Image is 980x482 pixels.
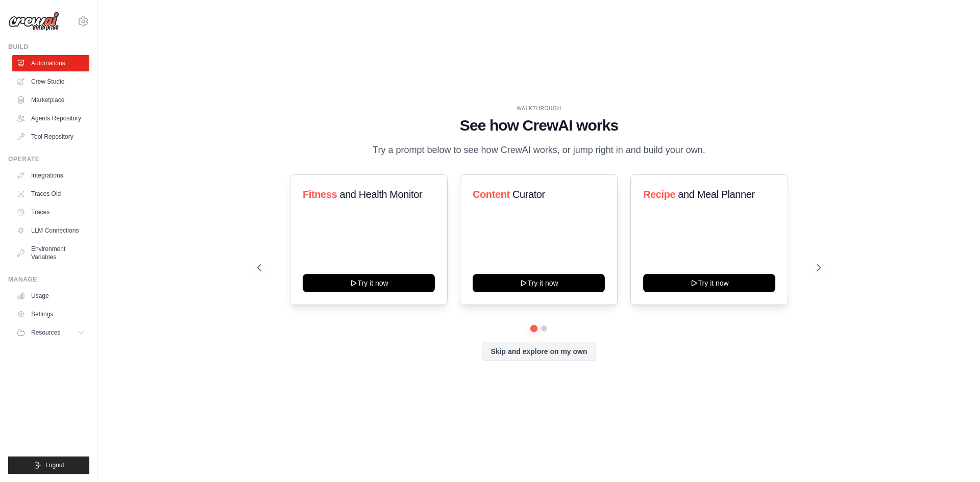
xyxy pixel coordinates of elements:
p: Try a prompt below to see how CrewAI works, or jump right in and build your own. [367,143,710,158]
a: Integrations [12,167,89,184]
span: Fitness [303,189,337,200]
span: and Meal Planner [678,189,754,200]
button: Skip and explore on my own [482,342,596,361]
a: Settings [12,306,89,322]
div: Manage [8,275,89,284]
a: Environment Variables [12,241,89,265]
button: Logout [8,456,89,474]
button: Try it now [473,274,605,292]
h1: See how CrewAI works [257,116,821,135]
a: Tool Repository [12,129,89,145]
a: Agents Repository [12,110,89,126]
span: Content [473,189,510,200]
span: Curator [512,189,545,200]
a: Usage [12,288,89,304]
button: Try it now [643,274,775,292]
div: Operate [8,155,89,163]
button: Try it now [303,274,435,292]
a: LLM Connections [12,222,89,239]
button: Resources [12,324,89,341]
a: Crew Studio [12,73,89,90]
span: Logout [45,461,64,469]
span: Resources [31,328,60,337]
a: Traces Old [12,186,89,202]
a: Automations [12,55,89,71]
a: Traces [12,204,89,220]
span: Recipe [643,189,675,200]
span: and Health Monitor [339,189,422,200]
img: Logo [8,12,59,31]
div: WALKTHROUGH [257,105,821,112]
div: Build [8,43,89,51]
a: Marketplace [12,92,89,108]
iframe: Chat Widget [929,433,980,482]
